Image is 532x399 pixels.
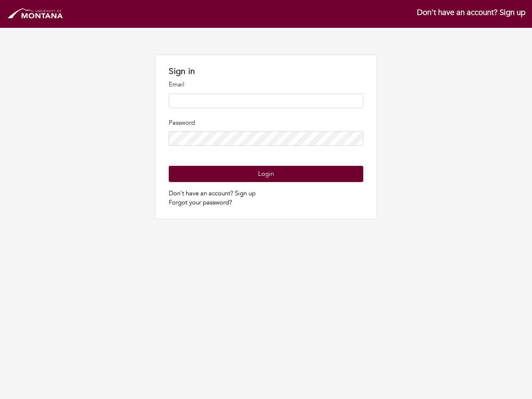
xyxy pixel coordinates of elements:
p: Password [169,118,363,128]
img: montana_logo.png [7,7,64,21]
p: Email [169,80,363,89]
a: Forgot your password? [169,198,232,207]
a: Don't have an account? Sign up [169,189,256,197]
button: Login [169,166,363,182]
a: Don't have an account? Sign up [417,7,525,18]
h1: Sign in [169,66,363,76]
